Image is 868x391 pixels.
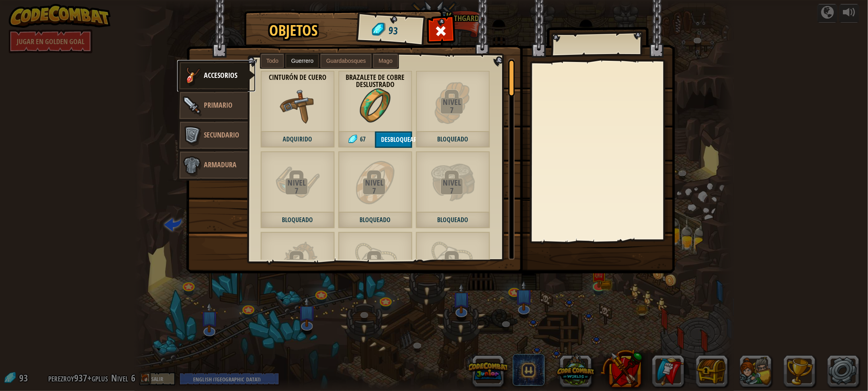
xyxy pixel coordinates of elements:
span: Bloqueado [416,132,490,148]
img: portrait.png [431,161,475,205]
a: Primario [177,90,248,122]
strong: Brazalete de cobre deslustrado [338,73,412,89]
a: Secundario [177,120,248,151]
a: Accesorios [177,60,256,92]
div: 7 [260,187,333,195]
span: Armadura [204,160,237,170]
div: Nivel [416,259,488,267]
img: item-icon-accessories.png [180,64,204,88]
div: Nivel [338,259,411,267]
img: portrait.png [431,242,475,285]
img: portrait.png [358,88,393,124]
div: 7 [416,187,488,195]
span: Primario [204,100,233,110]
span: Accesorios [204,70,237,80]
img: item-icon-armor.png [180,153,204,177]
img: portrait.png [280,88,316,124]
span: Bloqueado [416,212,490,228]
img: portrait.png [431,80,475,124]
span: 93 [388,23,399,38]
img: portrait.png [354,242,397,285]
span: Todo [266,58,278,64]
h1: Objetos [269,22,318,39]
span: Adquirido [260,132,335,148]
span: Bloqueado [338,212,412,228]
button: Desbloquear [375,132,412,148]
div: Nivel [416,98,488,106]
span: Bloqueado [260,212,335,228]
img: gem.png [348,135,357,143]
div: Nivel [260,259,333,267]
div: Nivel [338,179,411,187]
a: Armadura [177,149,248,181]
span: Secundario [204,130,239,140]
div: Nivel [260,179,333,187]
span: Guardabosques [326,58,366,64]
img: portrait.png [276,161,320,205]
img: item-icon-secondary.png [180,124,204,147]
strong: Cinturón de Cuero [260,73,335,82]
img: portrait.png [276,242,320,285]
span: 67 [360,135,366,143]
img: portrait.png [354,161,397,205]
div: 7 [338,187,411,195]
span: Mago [379,58,393,64]
div: Nivel [416,179,488,187]
span: Guerrero [291,58,313,64]
img: item-icon-primary.png [180,94,204,118]
div: 7 [416,106,488,114]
